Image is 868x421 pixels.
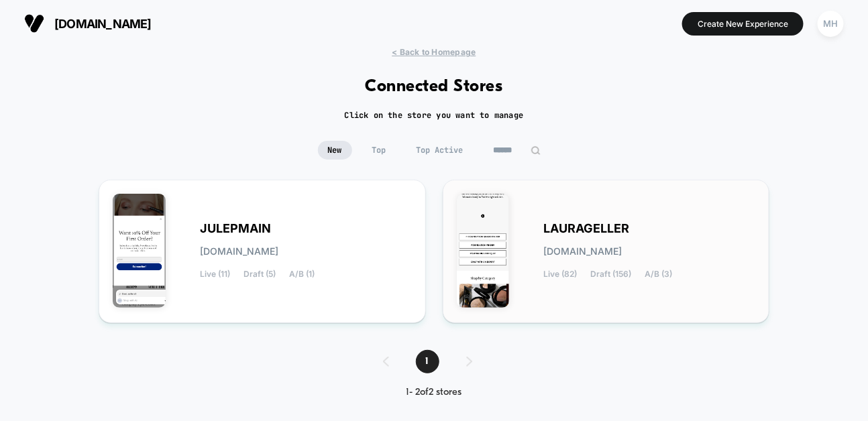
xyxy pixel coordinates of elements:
h2: Click on the store you want to manage [345,110,524,121]
img: edit [531,145,541,156]
span: A/B (3) [645,269,673,279]
img: Visually logo [24,13,44,34]
button: [DOMAIN_NAME] [20,13,156,34]
img: JULEPMAIN [113,194,166,308]
span: Draft (5) [243,269,276,279]
span: [DOMAIN_NAME] [544,247,622,256]
h1: Connected Stores [366,77,503,97]
span: [DOMAIN_NAME] [200,247,278,256]
span: < Back to Homepage [392,47,476,57]
img: LAURAGELLER [457,194,510,308]
span: JULEPMAIN [200,224,271,233]
span: [DOMAIN_NAME] [54,17,152,31]
div: 1 - 2 of 2 stores [370,387,499,398]
span: Live (82) [544,269,578,279]
span: New [318,141,352,160]
button: MH [814,10,848,38]
span: 1 [416,350,439,373]
span: Live (11) [200,269,230,279]
span: Top [362,141,396,160]
span: A/B (1) [289,269,315,279]
span: Draft (156) [591,269,632,279]
span: Top Active [406,141,474,160]
button: Create New Experience [682,12,804,36]
span: LAURAGELLER [544,224,630,233]
div: MH [818,11,844,37]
